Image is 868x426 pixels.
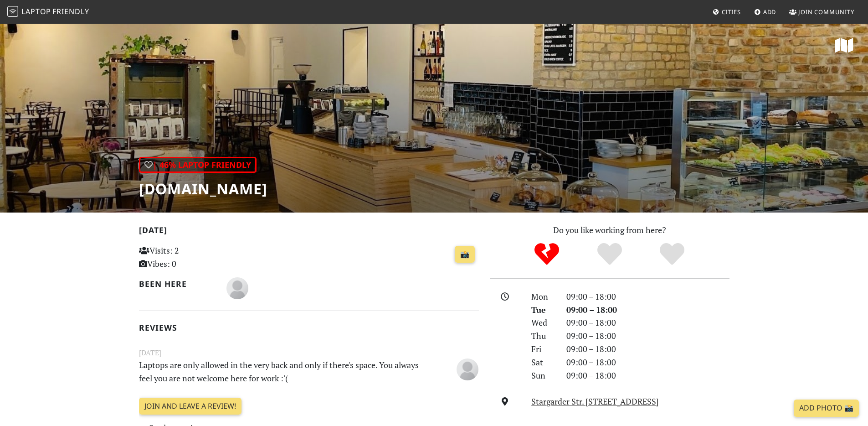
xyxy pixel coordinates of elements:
span: Join Community [798,8,854,16]
span: Laptop [21,6,51,16]
div: No [515,242,578,267]
a: Add [750,4,780,20]
span: Cities [722,8,741,16]
div: Fri [526,343,560,356]
div: 09:00 – 18:00 [561,316,735,329]
h2: [DATE] [139,225,479,239]
p: Visits: 2 Vibes: 0 [139,244,245,270]
span: Tofu [457,363,478,374]
a: LaptopFriendly LaptopFriendly [7,4,89,20]
div: Thu [526,329,560,343]
div: Sun [526,369,560,382]
p: Do you like working from here? [490,223,729,237]
a: Stargarder Str. [STREET_ADDRESS] [531,396,659,407]
div: | 46% Laptop Friendly [139,157,257,173]
span: Tofu [226,282,248,293]
a: Add Photo 📸 [794,400,859,417]
small: [DATE] [134,347,484,358]
a: 📸 [455,246,475,263]
div: Wed [526,316,560,329]
h2: Reviews [139,323,479,332]
div: Definitely! [641,242,704,267]
div: 09:00 – 18:00 [561,329,735,343]
a: Cities [709,4,745,20]
div: Tue [526,303,560,317]
div: 09:00 – 18:00 [561,369,735,382]
img: blank-535327c66bd565773addf3077783bbfce4b00ec00e9fd257753287c682c7fa38.png [226,277,248,299]
a: Join Community [786,4,858,20]
div: 09:00 – 18:00 [561,290,735,303]
img: blank-535327c66bd565773addf3077783bbfce4b00ec00e9fd257753287c682c7fa38.png [457,358,478,380]
div: 09:00 – 18:00 [561,303,735,317]
span: Friendly [52,6,89,16]
div: Sat [526,356,560,369]
a: Join and leave a review! [139,398,241,415]
img: LaptopFriendly [7,6,18,17]
h2: Been here [139,279,216,289]
div: 09:00 – 18:00 [561,343,735,356]
span: Add [763,8,776,16]
p: Laptops are only allowed in the very back and only if there's space. You always feel you are not ... [134,358,426,385]
div: Yes [578,242,641,267]
h1: [DOMAIN_NAME] [139,180,267,197]
div: Mon [526,290,560,303]
div: 09:00 – 18:00 [561,356,735,369]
